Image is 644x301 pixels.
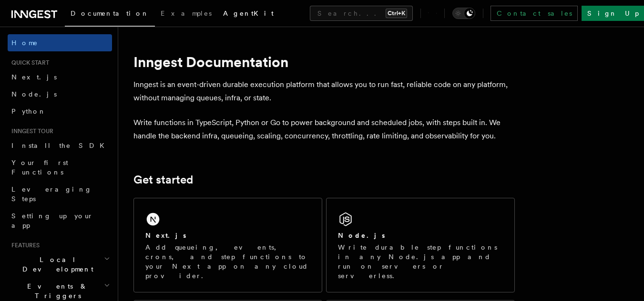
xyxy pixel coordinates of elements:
a: Install the SDK [8,137,112,154]
span: Events & Triggers [8,282,104,301]
span: Node.js [11,90,57,98]
span: Setting up your app [11,212,93,229]
a: Next.jsAdd queueing, events, crons, and step functions to your Next app on any cloud provider. [133,198,322,292]
button: Search...Ctrl+K [310,6,413,21]
kbd: Ctrl+K [386,9,407,18]
a: Your first Functions [8,154,112,181]
span: Inngest tour [8,127,53,135]
a: Python [8,103,112,120]
span: Local Development [8,255,104,274]
span: Your first Functions [11,159,68,176]
a: Contact sales [491,6,578,21]
p: Add queueing, events, crons, and step functions to your Next app on any cloud provider. [145,243,310,281]
a: Setting up your app [8,207,112,234]
a: Node.js [8,86,112,103]
a: Get started [133,173,193,186]
span: Next.js [11,73,57,81]
span: Python [11,107,46,115]
a: Node.jsWrite durable step functions in any Node.js app and run on servers or serverless. [326,198,515,292]
h2: Next.js [145,231,186,240]
span: Leveraging Steps [11,185,92,203]
a: Home [8,34,112,51]
span: Documentation [71,10,149,17]
span: Examples [161,10,212,17]
span: Quick start [8,59,49,67]
button: Local Development [8,251,112,278]
p: Write functions in TypeScript, Python or Go to power background and scheduled jobs, with steps bu... [133,116,515,143]
h1: Inngest Documentation [133,53,515,70]
span: Home [11,38,38,48]
span: Features [8,242,40,249]
span: AgentKit [223,10,274,17]
h2: Node.js [338,231,385,240]
a: Documentation [65,3,155,27]
span: Install the SDK [11,142,110,149]
button: Toggle dark mode [452,8,475,19]
p: Write durable step functions in any Node.js app and run on servers or serverless. [338,243,503,281]
a: Examples [155,3,217,26]
p: Inngest is an event-driven durable execution platform that allows you to run fast, reliable code ... [133,78,515,105]
a: AgentKit [217,3,279,26]
a: Next.js [8,68,112,86]
a: Leveraging Steps [8,181,112,207]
